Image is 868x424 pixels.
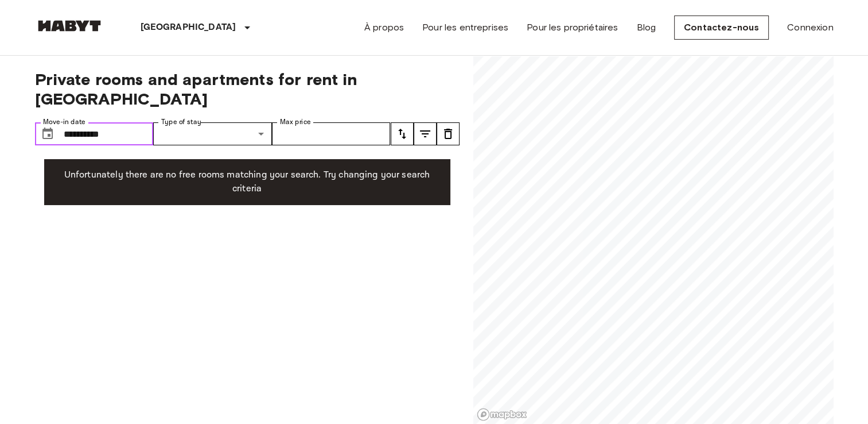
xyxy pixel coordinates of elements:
[53,168,441,196] p: Unfortunately there are no free rooms matching your search. Try changing your search criteria
[36,122,59,145] button: Choose date, selected date is 1 Oct 2025
[477,408,527,421] a: Mapbox logo
[35,70,460,109] span: Private rooms and apartments for rent in [GEOGRAPHIC_DATA]
[636,21,656,34] a: Blog
[364,21,404,34] a: À propos
[422,21,508,34] a: Pour les entreprises
[161,117,201,127] label: Type of stay
[674,16,769,40] a: Contactez-nous
[141,21,236,34] p: [GEOGRAPHIC_DATA]
[414,122,437,145] button: tune
[787,21,833,34] a: Connexion
[437,122,460,145] button: tune
[43,117,85,127] label: Move-in date
[280,117,311,127] label: Max price
[35,20,104,32] img: Habyt
[391,122,414,145] button: tune
[527,21,618,34] a: Pour les propriétaires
